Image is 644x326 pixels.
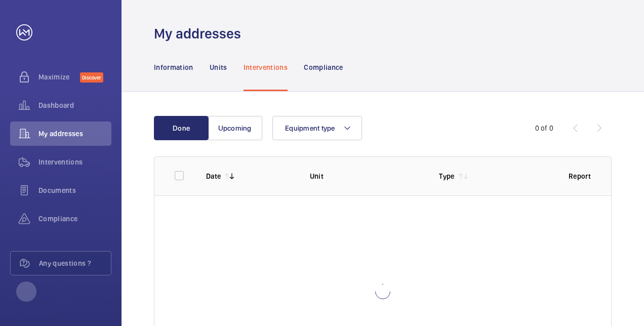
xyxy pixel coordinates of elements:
span: Dashboard [38,100,111,110]
p: Date [206,171,221,181]
p: Compliance [304,62,343,72]
p: Interventions [244,62,288,72]
span: Any questions ? [39,258,111,268]
p: Information [154,62,193,72]
p: Units [210,62,227,72]
span: Documents [38,185,111,195]
div: 0 of 0 [535,123,553,133]
h1: My addresses [154,24,241,43]
p: Report [569,171,591,181]
p: Unit [310,171,423,181]
p: Type [439,171,454,181]
span: My addresses [38,129,111,139]
span: Equipment type [285,124,335,132]
span: Compliance [38,214,111,224]
span: Maximize [38,72,80,82]
span: Interventions [38,157,111,167]
button: Upcoming [208,116,262,140]
button: Equipment type [272,116,362,140]
span: Discover [80,72,103,83]
button: Done [154,116,209,140]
